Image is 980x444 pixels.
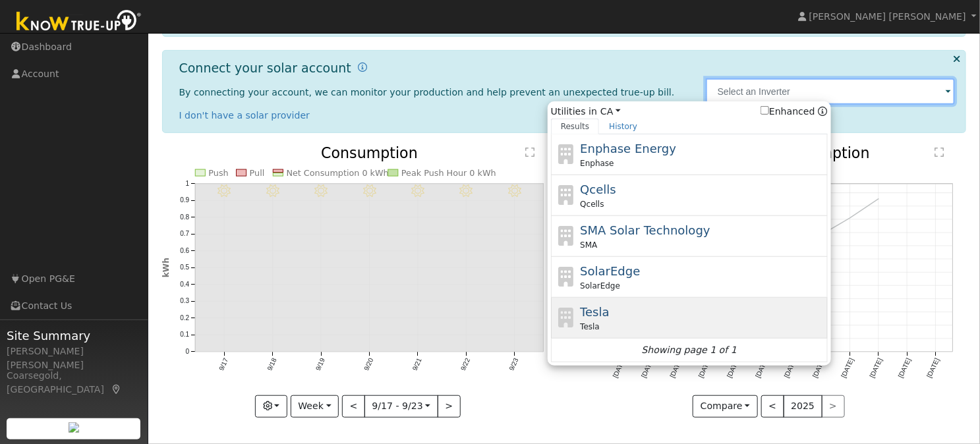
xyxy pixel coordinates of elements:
[180,213,189,221] text: 0.8
[755,357,770,379] text: [DATE]
[180,247,189,254] text: 0.6
[526,147,535,157] text: 
[185,180,189,187] text: 1
[580,280,620,292] span: SolarEdge
[7,369,141,397] div: Coarsegold, [GEOGRAPHIC_DATA]
[869,357,884,379] text: [DATE]
[697,357,712,379] text: [DATE]
[7,327,141,345] span: Site Summary
[687,144,870,161] text: Annual Net Consumption
[180,231,189,238] text: 0.7
[580,305,609,319] span: Tesla
[761,105,828,119] span: Show enhanced providers
[551,119,600,134] a: Results
[180,197,189,204] text: 0.9
[217,357,229,372] text: 9/17
[321,144,418,161] text: Consumption
[848,215,853,221] circle: onclick=""
[111,384,123,395] a: Map
[897,357,912,379] text: [DATE]
[761,106,769,115] input: Enhanced
[926,357,941,379] text: [DATE]
[459,357,471,372] text: 9/22
[161,258,171,278] text: kWh
[180,331,189,339] text: 0.1
[314,357,326,372] text: 9/19
[179,87,675,97] span: By connecting your account, we can monitor your production and help prevent an unexpected true-up...
[668,357,683,379] text: [DATE]
[580,321,600,333] span: Tesla
[599,119,647,134] a: History
[642,343,737,357] i: Showing page 1 of 1
[179,110,310,121] a: I don't have a solar provider
[819,106,828,117] a: Enhanced Providers
[185,348,189,356] text: 0
[580,223,710,237] span: SMA Solar Technology
[811,357,826,379] text: [DATE]
[876,196,881,202] circle: onclick=""
[580,182,616,196] span: Qcells
[726,357,741,379] text: [DATE]
[706,78,956,105] input: Select an Inverter
[69,422,79,433] img: retrieve
[809,11,966,22] span: [PERSON_NAME] [PERSON_NAME]
[840,357,855,379] text: [DATE]
[362,357,374,372] text: 9/20
[208,168,228,178] text: Push
[342,395,365,418] button: <
[438,395,461,418] button: >
[180,298,189,305] text: 0.3
[612,357,627,379] text: [DATE]
[761,105,815,119] label: Enhanced
[580,264,640,278] span: SolarEdge
[508,357,520,372] text: 9/23
[935,147,944,157] text: 
[783,357,798,379] text: [DATE]
[179,61,351,76] h1: Connect your solar account
[784,395,822,418] button: 2025
[580,142,676,155] span: Enphase Energy
[761,395,784,418] button: <
[551,105,828,119] span: Utilities in
[180,281,189,288] text: 0.4
[580,157,614,169] span: Enphase
[7,345,141,372] div: [PERSON_NAME] [PERSON_NAME]
[580,239,597,251] span: SMA
[266,357,277,372] text: 9/18
[693,395,758,418] button: Compare
[600,105,621,119] a: CA
[580,198,604,210] span: Qcells
[291,395,339,418] button: Week
[10,7,148,37] img: Know True-Up
[401,168,496,178] text: Peak Push Hour 0 kWh
[286,168,389,178] text: Net Consumption 0 kWh
[180,264,189,271] text: 0.5
[180,314,189,321] text: 0.2
[411,357,423,372] text: 9/21
[364,395,438,418] button: 9/17 - 9/23
[640,357,655,379] text: [DATE]
[249,168,264,178] text: Pull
